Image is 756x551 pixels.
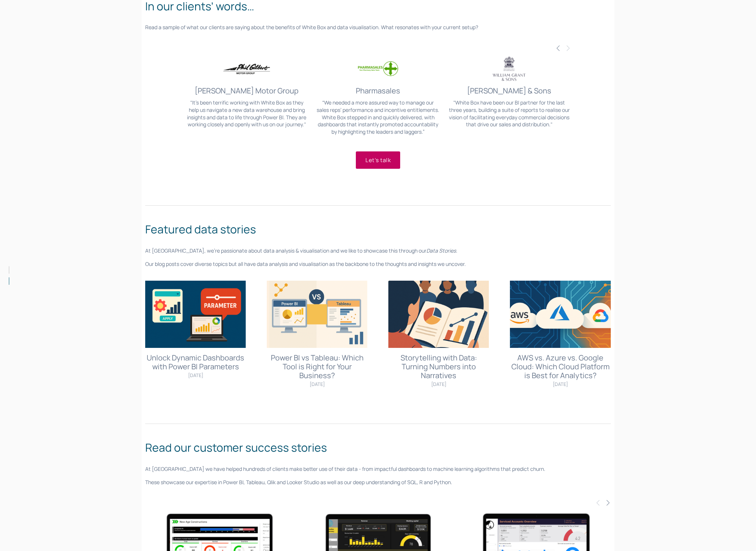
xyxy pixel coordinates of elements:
[145,439,611,456] h2: Read our customer success stories
[316,99,440,135] p: “We needed a more assured way to manage our sales reps’ performance and incentive entitlements. W...
[145,247,611,255] p: At [GEOGRAPHIC_DATA], we’re passionate about data analysis & visualisation and we like to showcas...
[511,353,610,380] a: AWS vs. Azure vs. Google Cloud: Which Cloud Platform is Best for Analytics?
[267,281,367,348] img: Power BI vs Tableau: Which Tool is Right for Your Business?
[316,57,440,81] img: Pharmasales
[447,99,571,128] p: "White Box have been our BI partner for the last three years, building a suite of reports to real...
[310,381,325,387] time: [DATE]
[401,353,477,380] a: Storytelling with Data: Turning Numbers into Narratives
[145,23,611,31] p: Read a sample of what our clients are saying about the benefits of White Box and data visualisati...
[510,281,611,348] img: AWS vs. Azure vs. Google Cloud: Which Cloud Platform is Best for Analytics?
[605,499,611,506] span: Next
[185,57,309,81] img: Phil Gilbert Motor Group
[565,44,571,51] span: Next
[271,353,364,380] a: Power BI vs Tableau: Which Tool is Right for Your Business?
[447,57,571,81] img: William Grant & Sons
[145,221,611,237] h2: Featured data stories
[145,281,246,348] img: Unlock Dynamic Dashboards with Power BI Parameters
[356,86,400,96] a: Pharmasales
[426,247,456,254] em: Data Stories
[553,381,568,387] time: [DATE]
[145,465,611,473] p: At [GEOGRAPHIC_DATA] we have helped hundreds of clients make better use of their data - from impa...
[388,281,489,348] img: Storytelling with Data: Turning Numbers into Narratives
[467,86,551,96] a: [PERSON_NAME] & Sons
[431,381,446,387] time: [DATE]
[145,478,611,486] p: These showcase our expertise in Power BI, Tableau, Qlik and Looker Studio as well as our deep und...
[188,372,203,379] time: [DATE]
[147,353,244,372] a: Unlock Dynamic Dashboards with Power BI Parameters
[185,99,309,128] p: "It's been terrific working with White Box as they help us navigate a new data warehouse and brin...
[195,86,299,96] a: [PERSON_NAME] Motor Group
[145,260,611,268] p: Our blog posts cover diverse topics but all have data analysis and visualisation as the backbone ...
[356,151,401,169] a: Let’s talk
[555,44,561,51] span: Previous
[595,499,601,506] span: Previous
